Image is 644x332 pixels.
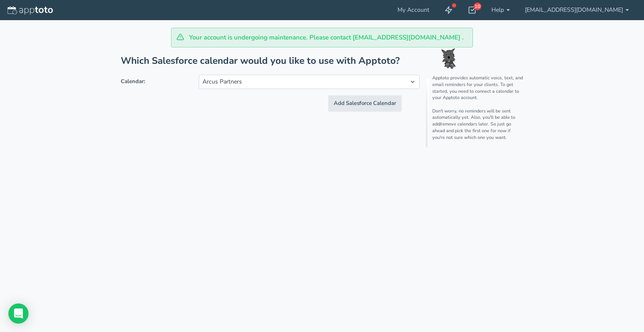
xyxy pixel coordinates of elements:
div: Open Intercom Messenger [8,303,29,324]
label: Calendar: [114,75,192,86]
img: toto-small.png [441,48,456,69]
h2: Which Salesforce calendar would you like to use with Apptoto? [121,56,523,66]
div: Apptoto provides automatic voice, text, and email reminders for your clients. To get started, you... [426,75,530,147]
div: Your account is undergoing maintenance. Please contact [EMAIL_ADDRESS][DOMAIN_NAME] . [171,28,473,47]
img: logo-apptoto--white.svg [8,6,53,15]
div: 10 [474,3,481,10]
button: Add Salesforce Calendar [328,95,402,112]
